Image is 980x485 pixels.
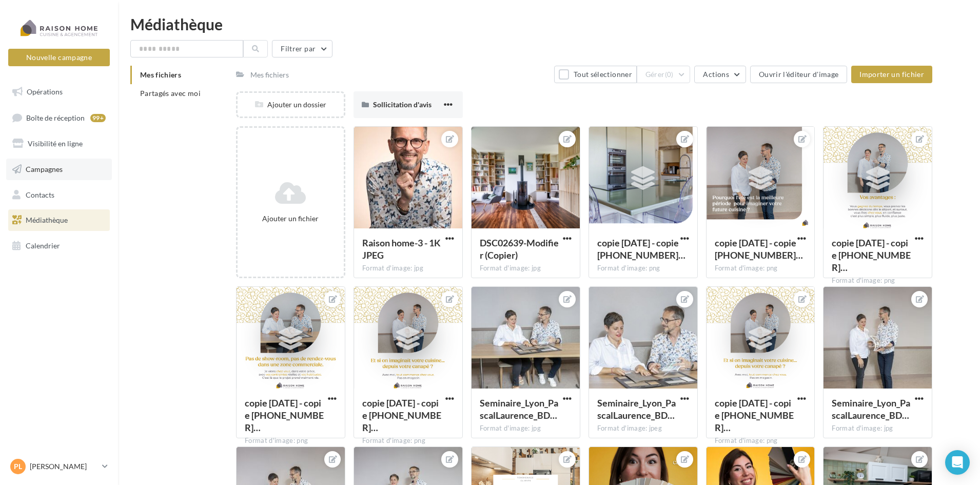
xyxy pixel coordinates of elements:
span: Seminaire_Lyon_PascalLaurence_BD_4 - 1K JPEG [832,397,910,421]
p: [PERSON_NAME] [30,461,98,472]
span: Raison home-3 - 1K JPEG [362,237,441,261]
div: Format d'image: png [597,264,689,273]
span: copie 22-07-2025 - copie 21-07-2025 - story pourquoi c'est différent avec moi [597,237,685,261]
a: Campagnes [6,159,112,180]
a: PL [PERSON_NAME] [8,457,110,476]
div: Ajouter un fichier [242,214,340,224]
span: Seminaire_Lyon_PascalLaurence_BD_1 - 1K JPEG [480,397,558,421]
div: Format d'image: jpg [480,264,572,273]
a: Calendrier [6,235,112,257]
div: Format d'image: png [245,436,337,445]
button: Ouvrir l'éditeur d'image [750,66,847,83]
button: Tout sélectionner [554,66,636,83]
span: Boîte de réception [26,113,85,122]
a: Visibilité en ligne [6,133,112,154]
div: Format d'image: png [715,436,807,445]
div: Mes fichiers [250,70,289,80]
span: Opérations [27,87,63,96]
a: Opérations [6,81,112,103]
span: Partagés avec moi [140,89,201,98]
button: Gérer(0) [637,66,691,83]
span: copie 22-07-2025 - copie 21-07-2025 - post-expert-local-1png [715,397,794,433]
span: copie 22-07-2025 - copie 21-07-2025 - post-expert-local-1png [362,397,441,433]
div: Format d'image: jpg [480,424,572,433]
button: Importer un fichier [851,66,932,83]
div: Open Intercom Messenger [945,450,970,475]
button: Nouvelle campagne [8,49,110,66]
span: Visibilité en ligne [28,139,83,148]
div: Format d'image: png [832,276,924,285]
span: Importer un fichier [859,70,924,79]
span: Contacts [26,190,54,199]
span: Campagnes [26,165,63,173]
span: Sollicitation d'avis [373,100,432,109]
div: Format d'image: png [715,264,807,273]
a: Boîte de réception99+ [6,107,112,129]
span: (0) [665,70,674,79]
span: Seminaire_Lyon_PascalLaurence_BD_1b - 1K JPEG [597,397,676,421]
div: 99+ [90,114,106,122]
span: copie 22-07-2025 - copie 21-07-2025 - post-expert-local-3 [832,237,911,273]
div: Format d'image: jpeg [597,424,689,433]
div: Médiathèque [130,16,968,32]
button: Filtrer par [272,40,332,57]
a: Médiathèque [6,209,112,231]
span: copie 22-07-2025 - copie 21-07-2025 - google post pourquoi l'été 1 [715,237,803,261]
div: Ajouter un dossier [238,100,344,110]
span: Actions [703,70,729,79]
div: Format d'image: png [362,436,454,445]
span: PL [14,461,22,472]
span: Calendrier [26,241,60,250]
div: Format d'image: jpg [362,264,454,273]
span: DSC02639-Modifier (Copier) [480,237,559,261]
div: Format d'image: jpg [832,424,924,433]
span: Mes fichiers [140,70,181,79]
a: Contacts [6,184,112,206]
span: Médiathèque [26,216,68,224]
button: Actions [694,66,746,83]
span: copie 22-07-2025 - copie 21-07-2025 - post-expert-local-2 [245,397,324,433]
